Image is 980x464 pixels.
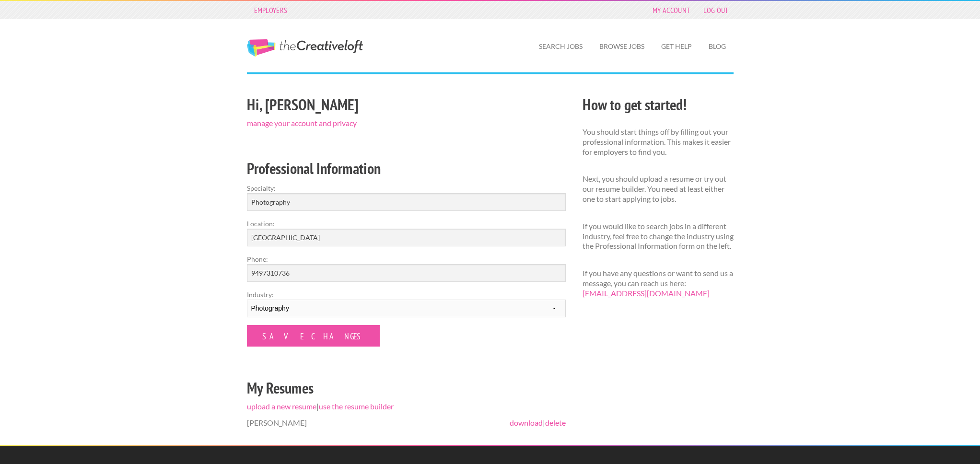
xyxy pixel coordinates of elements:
label: Location: [247,219,566,229]
input: Optional [247,264,566,282]
label: Phone: [247,254,566,264]
p: You should start things off by filling out your professional information. This makes it easier fo... [583,127,734,157]
label: Industry: [247,290,566,300]
p: If you would like to search jobs in a different industry, feel free to change the industry using ... [583,221,734,251]
a: The Creative Loft [247,39,363,57]
a: Log Out [699,3,733,17]
input: e.g. New York, NY [247,229,566,246]
h2: Professional Information [247,158,566,179]
h2: How to get started! [583,94,734,116]
a: [EMAIL_ADDRESS][DOMAIN_NAME] [583,289,710,298]
label: Specialty: [247,183,566,193]
h2: My Resumes [247,377,566,399]
h2: Hi, [PERSON_NAME] [247,94,566,116]
a: manage your account and privacy [247,118,357,128]
a: download [510,418,543,427]
span: [PERSON_NAME] [247,418,307,427]
a: Get Help [653,35,700,58]
a: use the resume builder [319,402,394,411]
span: | [510,418,566,428]
p: If you have any questions or want to send us a message, you can reach us here: [583,268,734,298]
input: Save Changes [247,325,380,347]
a: delete [545,418,566,427]
div: | [238,93,574,445]
a: Employers [249,3,292,17]
a: Browse Jobs [592,35,652,58]
a: upload a new resume [247,402,316,411]
a: Search Jobs [531,35,590,58]
a: Blog [701,35,734,58]
p: Next, you should upload a resume or try out our resume builder. You need at least either one to s... [583,174,734,204]
a: My Account [648,3,695,17]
